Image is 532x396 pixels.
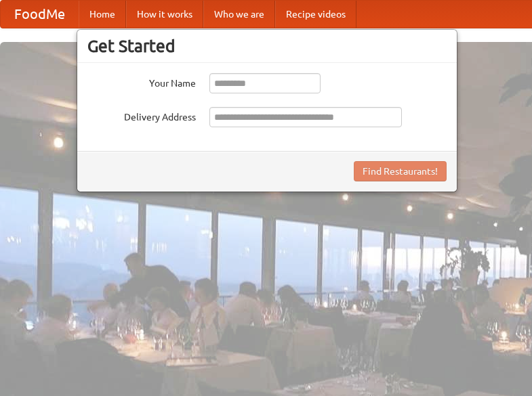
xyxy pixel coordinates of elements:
[87,36,447,56] h3: Get Started
[1,1,79,28] a: FoodMe
[126,1,203,28] a: How it works
[354,161,447,181] button: Find Restaurants!
[275,1,356,28] a: Recipe videos
[87,73,196,90] label: Your Name
[79,1,126,28] a: Home
[203,1,275,28] a: Who we are
[87,107,196,124] label: Delivery Address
